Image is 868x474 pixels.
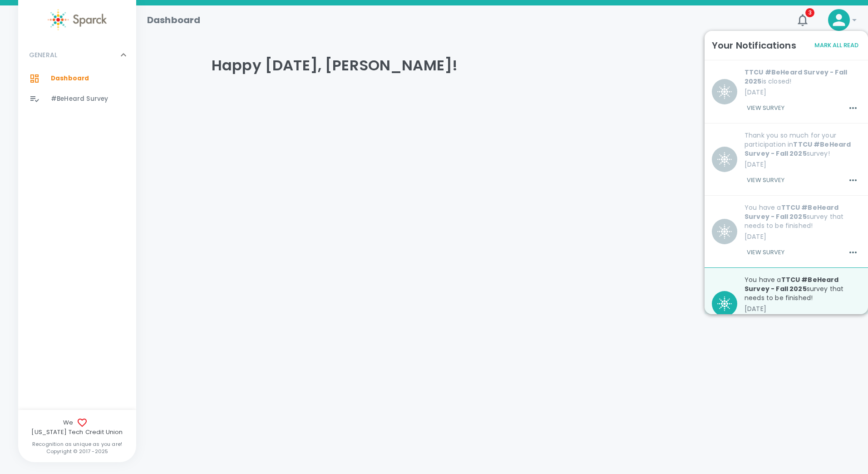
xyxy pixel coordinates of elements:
button: View Survey [745,245,787,260]
p: Recognition as unique as you are! [18,440,136,448]
div: GENERAL [18,69,136,113]
a: Sparck logo [18,9,136,30]
h1: Dashboard [147,13,200,27]
b: TTCU #BeHeard Survey - Fall 2025 [745,68,847,86]
img: BQaiEiBogYIGKEBX0BIgaIGLCniC+Iy7N1stMIOgAAAABJRU5ErkJggg== [717,296,732,311]
p: You have a survey that needs to be finished! [745,275,861,302]
img: BQaiEiBogYIGKEBX0BIgaIGLCniC+Iy7N1stMIOgAAAABJRU5ErkJggg== [717,84,732,99]
p: Thank you so much for your participation in survey! [745,131,861,158]
p: [DATE] [745,232,861,241]
span: 3 [805,8,814,17]
p: You have a survey that needs to be finished! [745,203,861,230]
h4: Happy [DATE], [PERSON_NAME]! [212,56,793,74]
p: Copyright © 2017 - 2025 [18,448,136,455]
a: Dashboard [18,69,136,89]
h6: Your Notifications [712,38,796,53]
button: View Survey [745,173,787,188]
a: #BeHeard Survey [18,89,136,109]
button: 3 [792,9,814,31]
p: [DATE] [745,304,861,313]
span: #BeHeard Survey [51,94,108,104]
img: Sparck logo [48,9,107,30]
img: BQaiEiBogYIGKEBX0BIgaIGLCniC+Iy7N1stMIOgAAAABJRU5ErkJggg== [717,152,732,167]
p: GENERAL [29,50,57,59]
p: [DATE] [745,160,861,169]
b: TTCU #BeHeard Survey - Fall 2025 [745,203,838,221]
b: TTCU #BeHeard Survey - Fall 2025 [745,140,851,158]
button: View Survey [745,100,787,116]
button: Mark All Read [812,39,861,53]
p: [DATE] [745,88,861,97]
span: Dashboard [51,74,89,83]
div: GENERAL [18,41,136,69]
span: We [US_STATE] Tech Credit Union [18,417,136,437]
p: is closed! [745,68,861,86]
img: BQaiEiBogYIGKEBX0BIgaIGLCniC+Iy7N1stMIOgAAAABJRU5ErkJggg== [717,224,732,239]
b: TTCU #BeHeard Survey - Fall 2025 [745,275,838,293]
